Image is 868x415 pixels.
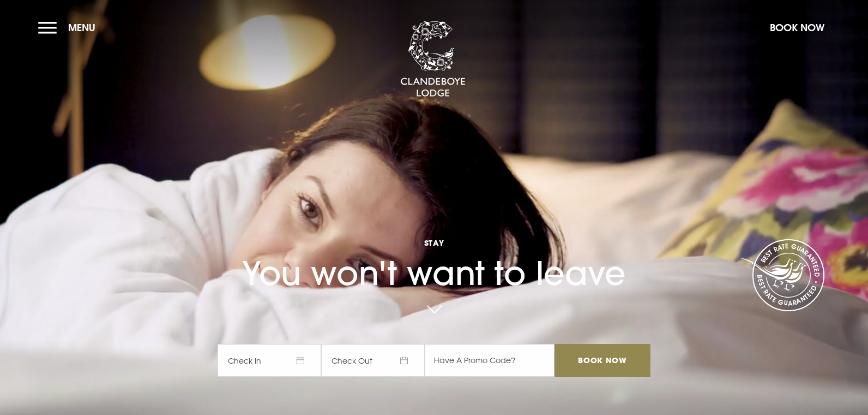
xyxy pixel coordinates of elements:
[218,238,650,248] span: Stay
[38,16,101,39] button: Menu
[68,21,95,34] span: Menu
[554,344,650,377] input: Book Now
[764,16,830,39] button: Book Now
[218,344,321,377] span: Check In
[425,344,554,377] input: Have A Promo Code?
[400,21,466,98] img: Clandeboye Lodge
[218,211,650,293] h1: You won't want to leave
[321,344,425,377] span: Check Out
